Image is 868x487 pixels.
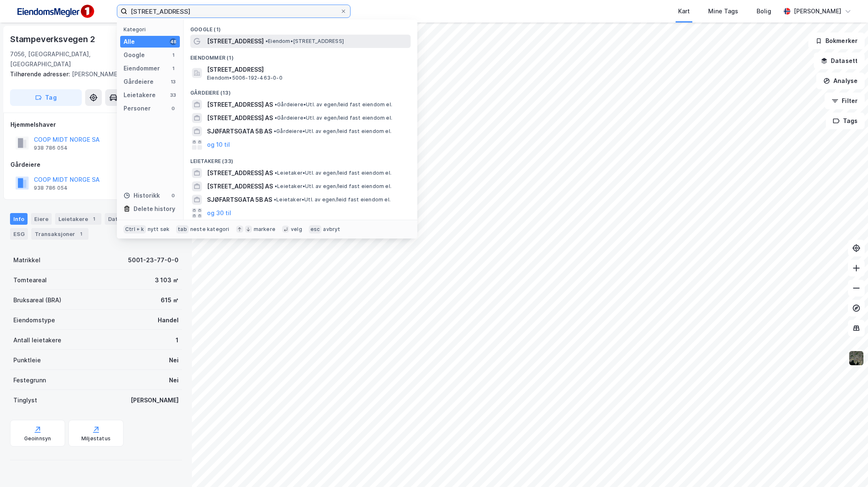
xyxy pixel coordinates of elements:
span: [STREET_ADDRESS] AS [207,181,273,191]
div: Leietakere (33) [184,151,417,166]
span: Gårdeiere • Utl. av egen/leid fast eiendom el. [275,101,392,108]
div: Alle [124,37,135,47]
div: esc [309,225,322,233]
div: markere [254,226,275,233]
span: Tilhørende adresser: [10,70,72,78]
div: Tomteareal [13,275,47,285]
div: neste kategori [190,226,230,233]
div: 13 [170,78,177,85]
div: 7056, [GEOGRAPHIC_DATA], [GEOGRAPHIC_DATA] [10,49,119,69]
span: • [274,128,276,134]
div: 1 [77,230,85,238]
div: Kart [678,6,690,16]
div: Info [10,213,28,225]
div: 1 [170,65,177,72]
div: Bruksareal (BRA) [13,295,61,305]
div: 938 786 054 [34,145,68,151]
div: Historikk [124,191,160,201]
div: Kontrollprogram for chat [826,447,868,487]
div: Gårdeiere [124,77,154,87]
div: Transaksjoner [31,228,88,240]
div: [PERSON_NAME] [131,395,179,405]
span: SJØFARTSGATA 5B AS [207,126,272,136]
div: Handel [158,315,179,325]
button: Filter [825,93,865,109]
div: Eiendommer [124,63,160,73]
div: 615 ㎡ [161,295,179,305]
div: ESG [10,228,28,240]
iframe: Chat Widget [826,447,868,487]
span: Eiendom • 5006-192-463-0-0 [207,75,283,81]
span: Leietaker • Utl. av egen/leid fast eiendom el. [275,170,391,176]
button: og 30 til [207,208,231,218]
div: Punktleie [13,355,41,365]
div: Bolig [757,6,771,16]
div: Nei [169,375,179,385]
button: Datasett [814,53,865,69]
span: [STREET_ADDRESS] [207,36,264,46]
span: • [275,170,277,176]
span: Leietaker • Utl. av egen/leid fast eiendom el. [274,196,391,203]
div: Stampeverksvegen 2 [10,33,96,46]
div: Leietakere [55,213,101,225]
div: Eiendommer (1) [184,48,417,63]
input: Søk på adresse, matrikkel, gårdeiere, leietakere eller personer [127,5,340,18]
div: 938 786 054 [34,185,68,191]
button: Analyse [816,73,865,89]
div: 3 103 ㎡ [155,275,179,285]
span: Eiendom • [STREET_ADDRESS] [265,38,344,45]
span: Gårdeiere • Utl. av egen/leid fast eiendom el. [275,115,392,121]
div: 0 [170,105,177,112]
button: Tags [826,113,865,129]
div: Hjemmelshaver [10,120,182,130]
div: 48 [170,38,177,45]
div: Mine Tags [708,6,738,16]
button: og 10 til [207,140,230,150]
span: [STREET_ADDRESS] AS [207,168,273,178]
div: Geoinnsyn [24,435,51,442]
div: Festegrunn [13,375,46,385]
div: Google [124,50,145,60]
div: Nei [169,355,179,365]
span: [STREET_ADDRESS] [207,65,407,75]
div: nytt søk [148,226,170,233]
div: Antall leietakere [13,335,61,345]
div: 33 [170,92,177,98]
div: [PERSON_NAME] Veg 8 [10,69,175,79]
div: Kategori [124,26,180,33]
div: [PERSON_NAME] [794,6,841,16]
span: • [274,196,276,203]
div: 1 [170,52,177,58]
div: Leietakere [124,90,156,100]
button: Bokmerker [808,33,865,49]
span: • [275,101,277,108]
span: • [275,115,277,121]
div: Gårdeiere [10,160,182,170]
span: • [275,183,277,189]
img: 9k= [848,350,864,366]
span: Gårdeiere • Utl. av egen/leid fast eiendom el. [274,128,391,135]
span: Leietaker • Utl. av egen/leid fast eiendom el. [275,183,391,190]
div: 0 [170,192,177,199]
div: Datasett [105,213,136,225]
span: SJØFARTSGATA 5B AS [207,195,272,205]
img: F4PB6Px+NJ5v8B7XTbfpPpyloAAAAASUVORK5CYII= [13,2,97,21]
div: Gårdeiere (13) [184,83,417,98]
span: [STREET_ADDRESS] AS [207,100,273,110]
div: 5001-23-77-0-0 [128,255,179,265]
div: 1 [90,215,98,223]
div: Ctrl + k [124,225,146,233]
div: velg [291,226,302,233]
div: tab [176,225,189,233]
div: avbryt [323,226,340,233]
div: Personer [124,103,151,113]
span: [STREET_ADDRESS] AS [207,113,273,123]
div: Eiendomstype [13,315,55,325]
div: Miljøstatus [81,435,111,442]
div: Matrikkel [13,255,40,265]
span: • [265,38,268,44]
div: Google (1) [184,20,417,35]
div: 1 [176,335,179,345]
div: Delete history [134,204,175,214]
button: Tag [10,89,82,106]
